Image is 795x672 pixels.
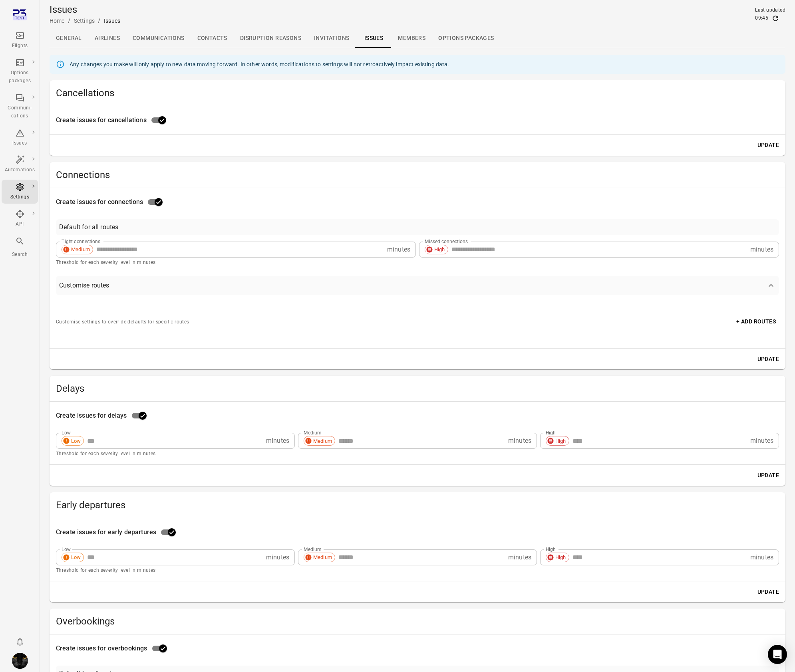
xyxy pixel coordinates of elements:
[310,437,335,445] span: Medium
[5,69,35,85] div: Options packages
[50,29,88,48] a: General
[50,29,785,48] div: Local navigation
[70,57,449,71] div: Any changes you make will only apply to new data moving forward. In other words, modifications to...
[266,436,289,446] p: minutes
[88,29,126,48] a: Airlines
[12,653,28,669] img: images
[56,295,779,342] div: Customise routes
[56,87,779,99] h2: Cancellations
[59,281,109,290] div: Customise routes
[308,29,356,48] a: Invitations
[5,139,35,147] div: Issues
[387,245,410,254] p: minutes
[50,18,65,24] a: Home
[755,6,785,14] div: Last updated
[62,429,71,436] label: Low
[750,553,773,562] p: minutes
[56,276,779,295] button: Customise routes
[310,553,335,561] span: Medium
[425,238,468,245] label: Missed connections
[56,168,779,181] h2: Connections
[126,29,191,48] a: Communications
[68,437,83,445] span: Low
[508,436,531,446] p: minutes
[50,3,120,16] h1: Issues
[56,615,779,628] h2: Overbookings
[755,14,768,22] div: 09:45
[5,251,35,259] div: Search
[432,29,500,48] a: Options packages
[59,222,118,232] div: Default for all routes
[50,16,120,26] nav: Breadcrumbs
[5,166,35,174] div: Automations
[104,17,120,25] div: Issues
[234,29,308,48] a: Disruption reasons
[62,238,100,245] label: Tight connections
[5,104,35,120] div: Communi-cations
[62,546,71,553] label: Low
[754,585,782,599] button: Update
[56,567,779,575] p: Threshold for each severity level in minutes
[56,450,779,458] p: Threshold for each severity level in minutes
[98,16,101,26] li: /
[12,634,28,650] button: Notifications
[68,246,93,254] span: Medium
[546,429,556,436] label: High
[56,527,156,537] span: Create issues for early departures
[750,436,773,446] p: minutes
[2,56,38,87] a: Options packages
[2,126,38,150] a: Issues
[431,246,448,254] span: High
[553,553,569,561] span: High
[356,29,392,48] a: Issues
[56,382,779,395] h2: Delays
[68,16,71,26] li: /
[56,259,779,267] p: Threshold for each severity level in minutes
[750,245,773,254] p: minutes
[9,650,31,672] button: Iris
[5,220,35,228] div: API
[2,91,38,123] a: Communi-cations
[508,553,531,562] p: minutes
[266,553,289,562] p: minutes
[191,29,234,48] a: Contacts
[2,234,38,261] button: Search
[2,207,38,231] a: API
[768,645,787,664] div: Open Intercom Messenger
[68,553,83,561] span: Low
[5,193,35,201] div: Settings
[546,546,556,553] label: High
[754,352,782,367] button: Update
[56,499,779,511] h2: Early departures
[56,318,189,326] p: Customise settings to override defaults for specific routes
[733,314,779,329] button: + Add routes
[754,468,782,483] button: Update
[553,437,569,445] span: High
[304,429,321,436] label: Medium
[74,18,95,24] a: Settings
[2,28,38,52] a: Flights
[56,411,127,420] span: Create issues for delays
[56,115,147,125] span: Create issues for cancellations
[5,42,35,50] div: Flights
[392,29,432,48] a: Members
[2,180,38,204] a: Settings
[56,644,147,653] span: Create issues for overbookings
[754,138,782,153] button: Update
[2,153,38,176] a: Automations
[771,14,779,22] button: Refresh data
[56,197,143,207] span: Create issues for connections
[304,546,321,553] label: Medium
